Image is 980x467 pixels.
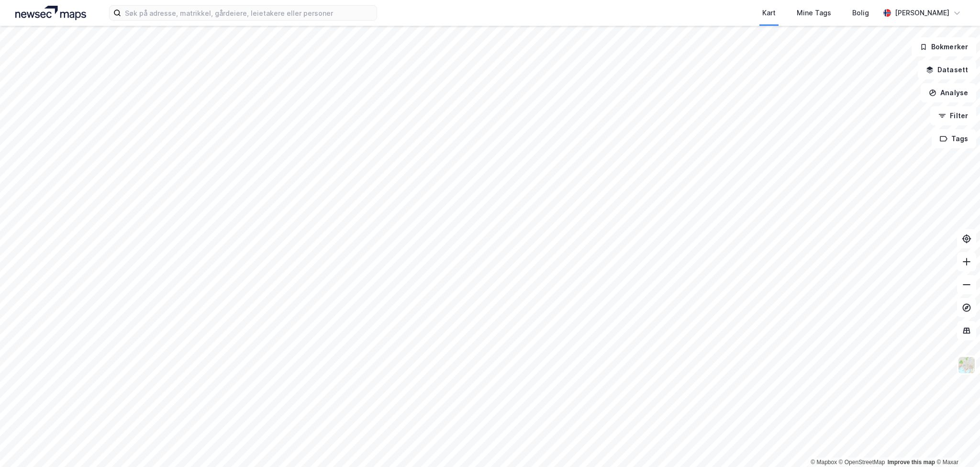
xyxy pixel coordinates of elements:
[912,37,976,56] button: Bokmerker
[918,60,976,79] button: Datasett
[852,7,869,19] div: Bolig
[895,7,949,19] div: [PERSON_NAME]
[121,6,377,20] input: Søk på adresse, matrikkel, gårdeiere, leietakere eller personer
[921,83,976,102] button: Analyse
[811,459,837,466] a: Mapbox
[930,106,976,125] button: Filter
[932,421,980,467] div: Kontrollprogram for chat
[888,459,935,466] a: Improve this map
[958,356,976,374] img: Z
[797,7,831,19] div: Mine Tags
[762,7,776,19] div: Kart
[15,6,86,20] img: logo.a4113a55bc3d86da70a041830d287a7e.svg
[932,129,976,148] button: Tags
[932,421,980,467] iframe: Chat Widget
[839,459,885,466] a: OpenStreetMap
